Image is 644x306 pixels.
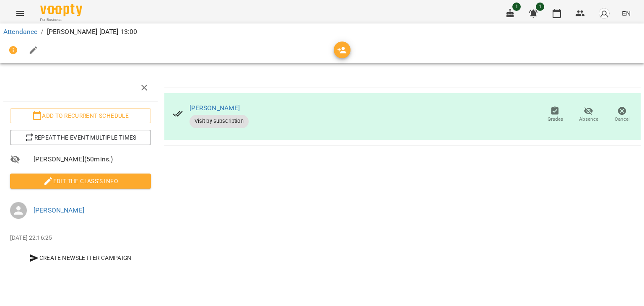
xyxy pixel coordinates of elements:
[538,103,572,127] button: Grades
[572,103,605,127] button: Absence
[605,103,639,127] button: Cancel
[13,253,148,263] span: Create Newsletter Campaign
[17,111,144,121] span: Add to recurrent schedule
[34,154,151,164] span: [PERSON_NAME] ( 50 mins. )
[3,28,37,36] a: Attendance
[190,104,240,112] a: [PERSON_NAME]
[41,27,43,37] li: /
[10,108,151,123] button: Add to recurrent schedule
[548,116,563,123] span: Grades
[3,27,641,37] nav: breadcrumb
[40,4,82,16] img: Voopty Logo
[615,116,630,123] span: Cancel
[10,3,30,23] button: Menu
[17,132,144,143] span: Repeat the event multiple times
[40,17,82,23] span: For Business
[34,206,84,214] a: [PERSON_NAME]
[47,27,138,37] p: [PERSON_NAME] [DATE] 13:00
[512,3,521,11] span: 1
[598,8,610,19] img: avatar_s.png
[10,234,151,242] p: [DATE] 22:16:25
[10,250,151,265] button: Create Newsletter Campaign
[622,9,631,18] span: EN
[618,5,634,21] button: EN
[10,130,151,145] button: Repeat the event multiple times
[10,174,151,189] button: Edit the class's Info
[536,3,544,11] span: 1
[190,117,249,125] span: Visit by subscription
[17,176,144,186] span: Edit the class's Info
[579,116,598,123] span: Absence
